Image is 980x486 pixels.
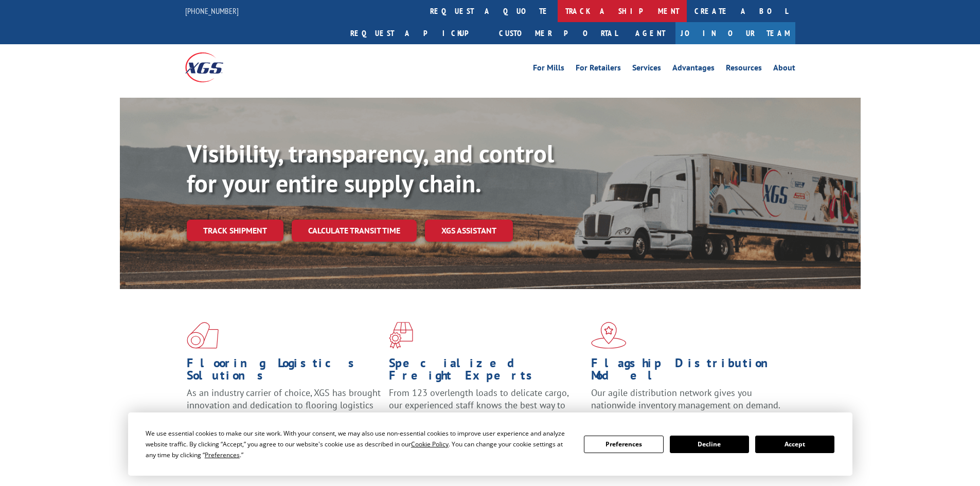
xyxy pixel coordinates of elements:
a: Customer Portal [491,22,625,44]
img: xgs-icon-total-supply-chain-intelligence-red [187,322,219,349]
a: XGS ASSISTANT [425,220,513,242]
div: Cookie Consent Prompt [128,412,852,476]
span: Preferences [205,451,240,459]
a: Track shipment [187,220,283,241]
a: Join Our Team [675,22,795,44]
p: From 123 overlength loads to delicate cargo, our experienced staff knows the best way to move you... [389,387,583,433]
a: Advantages [672,64,715,75]
button: Accept [755,436,834,453]
a: [PHONE_NUMBER] [185,6,239,16]
a: Services [632,64,661,75]
h1: Flagship Distribution Model [591,357,786,387]
a: Calculate transit time [292,220,417,242]
a: For Retailers [576,64,621,75]
a: About [773,64,795,75]
button: Preferences [584,436,663,453]
h1: Specialized Freight Experts [389,357,583,387]
img: xgs-icon-flagship-distribution-model-red [591,322,627,349]
b: Visibility, transparency, and control for your entire supply chain. [187,137,554,199]
button: Decline [670,436,749,453]
span: Our agile distribution network gives you nationwide inventory management on demand. [591,387,780,411]
a: For Mills [533,64,564,75]
span: Cookie Policy [411,440,449,448]
a: Request a pickup [343,22,491,44]
span: As an industry carrier of choice, XGS has brought innovation and dedication to flooring logistics... [187,387,381,423]
a: Agent [625,22,675,44]
img: xgs-icon-focused-on-flooring-red [389,322,413,349]
h1: Flooring Logistics Solutions [187,357,381,387]
div: We use essential cookies to make our site work. With your consent, we may also use non-essential ... [146,428,572,460]
a: Resources [726,64,762,75]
